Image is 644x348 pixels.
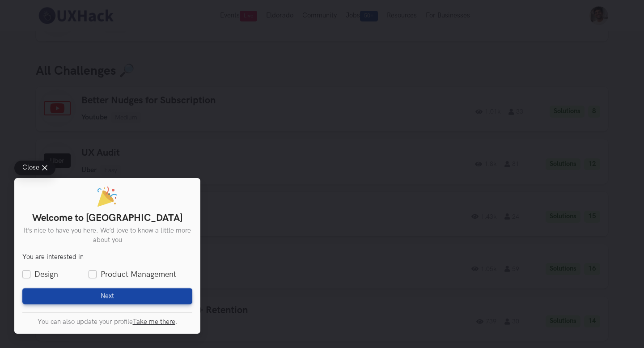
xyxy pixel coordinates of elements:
[101,292,114,300] span: Next
[22,165,39,171] span: Close
[89,269,176,280] label: Product Management
[22,226,192,245] p: It’s nice to have you here. We’d love to know a little more about you
[22,253,84,261] legend: You are interested in
[22,269,58,280] label: Design
[22,288,192,304] button: Next
[22,212,192,224] h1: Welcome to [GEOGRAPHIC_DATA]
[133,318,175,326] a: Take me there
[14,161,55,175] button: Close
[22,318,192,326] p: You can also update your profile .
